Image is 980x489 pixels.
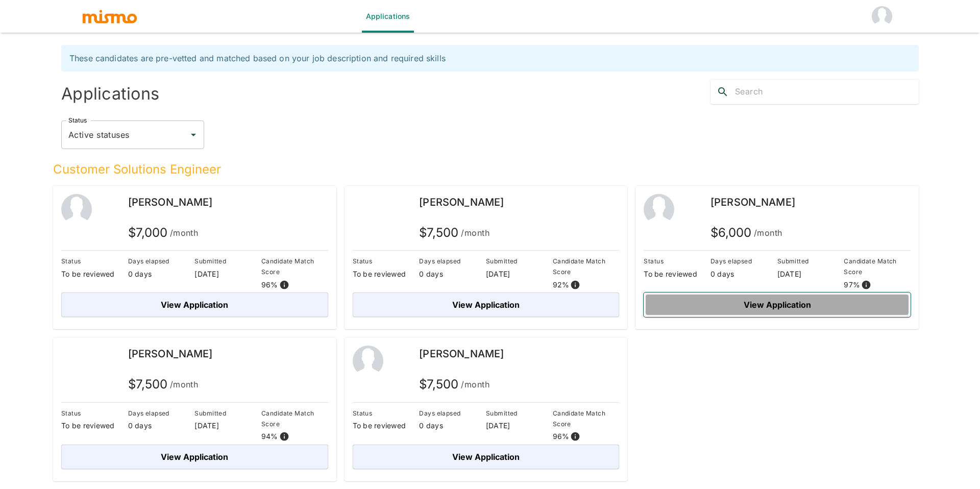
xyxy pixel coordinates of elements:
[279,431,289,442] svg: View resume score details
[353,292,620,317] button: View Application
[710,225,782,241] h5: $ 6,000
[353,408,420,419] p: Status
[261,431,278,442] p: 94 %
[419,196,504,208] span: [PERSON_NAME]
[128,421,195,431] p: 0 days
[61,292,328,317] button: View Application
[194,421,261,431] p: [DATE]
[710,80,735,104] button: search
[170,377,199,392] span: /month
[644,194,674,225] img: 2Q==
[186,128,201,142] button: Open
[61,256,128,266] p: Status
[419,376,489,393] h5: $ 7,500
[128,376,199,393] h5: $ 7,500
[353,445,620,469] button: View Application
[194,256,261,266] p: Submitted
[69,53,446,63] span: These candidates are pre-vetted and matched based on your job description and required skills
[61,346,92,376] img: 9jz1evcmvyir109p1jqt8g5u4s46
[261,256,328,277] p: Candidate Match Score
[644,292,911,317] button: View Application
[644,269,710,279] p: To be reviewed
[128,348,213,360] span: [PERSON_NAME]
[61,269,128,279] p: To be reviewed
[128,256,195,266] p: Days elapsed
[486,408,553,419] p: Submitted
[754,226,782,240] span: /month
[128,225,199,241] h5: $ 7,000
[553,256,620,277] p: Candidate Match Score
[735,84,919,100] input: Search
[710,269,777,279] p: 0 days
[353,256,420,266] p: Status
[61,84,486,104] h4: Applications
[844,256,911,277] p: Candidate Match Score
[710,196,795,208] span: [PERSON_NAME]
[419,348,504,360] span: [PERSON_NAME]
[353,194,383,225] img: 9q5cxm6d1l522eyzc7cmteznyau0
[553,431,570,442] p: 96 %
[461,226,489,240] span: /month
[170,226,199,240] span: /month
[53,161,919,178] h5: Customer Solutions Engineer
[777,256,844,266] p: Submitted
[644,256,710,266] p: Status
[461,377,489,392] span: /month
[353,421,420,431] p: To be reviewed
[128,269,195,279] p: 0 days
[261,408,328,429] p: Candidate Match Score
[61,194,92,225] img: 2Q==
[128,408,195,419] p: Days elapsed
[486,421,553,431] p: [DATE]
[194,269,261,279] p: [DATE]
[553,408,620,429] p: Candidate Match Score
[82,9,138,24] img: logo
[419,421,486,431] p: 0 days
[861,280,871,290] svg: View resume score details
[486,269,553,279] p: [DATE]
[419,269,486,279] p: 0 days
[570,431,580,442] svg: View resume score details
[61,445,328,469] button: View Application
[553,280,570,290] p: 92 %
[61,421,128,431] p: To be reviewed
[279,280,289,290] svg: View resume score details
[777,269,844,279] p: [DATE]
[261,280,278,290] p: 96 %
[570,280,580,290] svg: View resume score details
[128,196,213,208] span: [PERSON_NAME]
[872,6,892,27] img: HM Permitflow
[419,225,489,241] h5: $ 7,500
[194,408,261,419] p: Submitted
[486,256,553,266] p: Submitted
[419,256,486,266] p: Days elapsed
[68,116,87,125] label: Status
[353,346,383,376] img: 2Q==
[710,256,777,266] p: Days elapsed
[61,408,128,419] p: Status
[844,280,860,290] p: 97 %
[353,269,420,279] p: To be reviewed
[419,408,486,419] p: Days elapsed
